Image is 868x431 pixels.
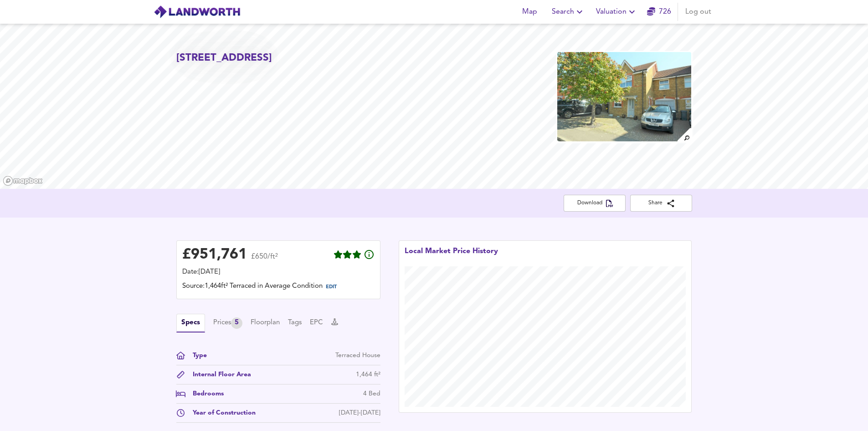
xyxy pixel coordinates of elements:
div: Bedrooms [185,389,224,399]
div: £ 951,761 [182,248,247,262]
button: Floorplan [251,318,280,328]
span: Share [637,198,685,208]
div: Date: [DATE] [182,267,375,277]
button: Tags [288,318,302,328]
div: Prices [213,317,242,329]
div: Year of Construction [185,408,256,418]
button: Download [564,195,626,212]
img: search [676,127,692,143]
span: Download [571,198,618,208]
button: Valuation [592,3,641,21]
span: £650/ft² [251,253,278,266]
button: 726 [645,3,674,21]
div: Local Market Price History [405,246,498,266]
button: Search [548,3,589,21]
span: Search [552,5,585,18]
div: Terraced House [335,351,380,360]
div: 5 [231,317,242,329]
a: 726 [647,5,671,18]
div: 1,464 ft² [356,370,380,379]
span: Valuation [596,5,637,18]
img: logo [154,5,241,19]
button: Specs [176,314,205,332]
a: Mapbox homepage [3,176,43,186]
div: 4 Bed [363,389,380,399]
span: Map [519,5,541,18]
div: Internal Floor Area [185,370,251,379]
button: Share [630,195,692,212]
div: [DATE]-[DATE] [339,408,380,418]
span: EDIT [326,285,337,290]
button: Log out [682,3,715,21]
button: Map [515,3,544,21]
button: Prices5 [213,317,242,329]
span: Log out [685,5,711,18]
button: EPC [310,318,323,328]
h2: [STREET_ADDRESS] [176,51,272,65]
img: property [556,51,692,142]
div: Type [185,351,207,360]
div: Source: 1,464ft² Terraced in Average Condition [182,281,375,293]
